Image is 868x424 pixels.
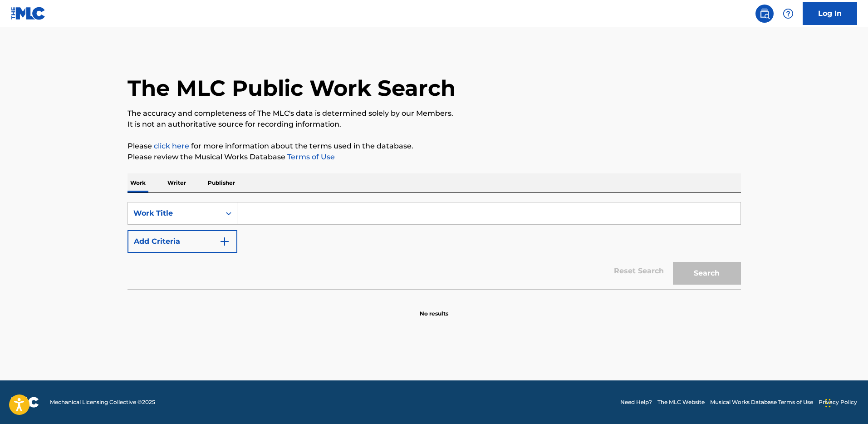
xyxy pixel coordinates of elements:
[759,8,770,19] img: search
[420,299,448,318] p: No results
[128,230,237,253] button: Add Criteria
[219,236,230,247] img: 9d2ae6d4665cec9f34b9.svg
[128,141,741,152] p: Please for more information about the terms used in the database.
[128,173,148,192] p: Work
[128,202,741,289] form: Search Form
[11,7,46,20] img: MLC Logo
[803,2,857,25] a: Log In
[11,397,39,408] img: logo
[154,142,189,150] a: click here
[128,74,456,102] h1: The MLC Public Work Search
[133,208,215,219] div: Work Title
[205,173,238,192] p: Publisher
[819,398,857,406] a: Privacy Policy
[825,389,831,417] div: Drag
[783,8,794,19] img: help
[710,398,813,406] a: Musical Works Database Terms of Use
[755,5,774,23] a: Public Search
[50,398,155,406] span: Mechanical Licensing Collective © 2025
[128,108,741,119] p: The accuracy and completeness of The MLC's data is determined solely by our Members.
[620,398,652,406] a: Need Help?
[165,173,189,192] p: Writer
[128,152,741,163] p: Please review the Musical Works Database
[823,380,868,424] iframe: Chat Widget
[779,5,797,23] div: Help
[657,398,705,406] a: The MLC Website
[285,153,335,161] a: Terms of Use
[128,119,741,130] p: It is not an authoritative source for recording information.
